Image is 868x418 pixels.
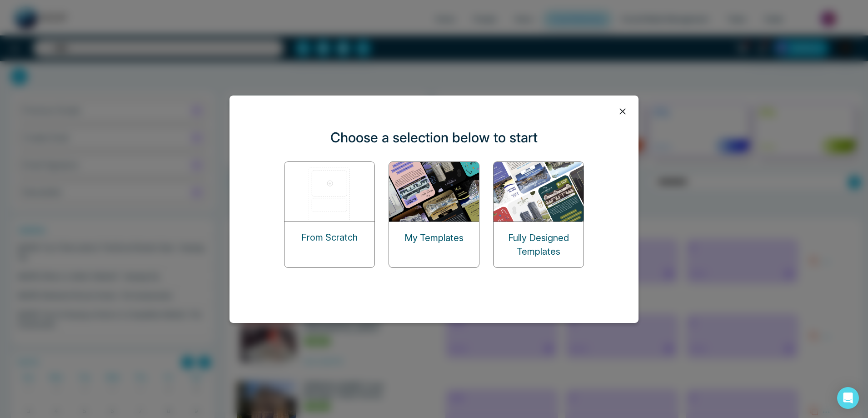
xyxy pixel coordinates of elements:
[284,162,375,221] img: start-from-scratch.png
[301,231,358,244] p: From Scratch
[494,231,584,258] p: Fully Designed Templates
[837,387,859,409] div: Open Intercom Messenger
[389,162,480,222] img: my-templates.png
[330,127,538,148] p: Choose a selection below to start
[404,231,464,245] p: My Templates
[494,162,584,222] img: designed-templates.png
